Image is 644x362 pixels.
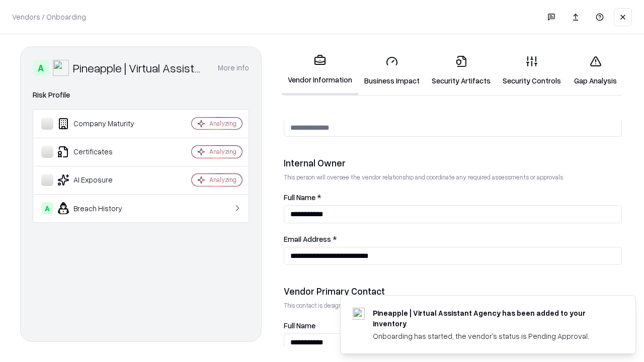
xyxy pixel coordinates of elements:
div: Internal Owner [284,157,622,169]
a: Vendor Information [282,46,358,95]
a: Gap Analysis [567,47,624,94]
div: Onboarding has started, the vendor's status is Pending Approval. [373,331,611,341]
p: This person will oversee the vendor relationship and coordinate any required assessments or appro... [284,173,622,182]
img: Pineapple | Virtual Assistant Agency [53,60,69,76]
label: Full Name [284,322,622,329]
a: Business Impact [358,47,426,94]
div: Risk Profile [33,89,249,101]
label: Full Name * [284,194,622,201]
label: Email Address * [284,235,622,243]
div: Breach History [41,202,162,214]
div: Vendor Primary Contact [284,285,622,297]
div: Pineapple | Virtual Assistant Agency [73,60,206,76]
div: Analyzing [209,119,236,128]
div: AI Exposure [41,174,162,186]
button: More info [218,59,249,77]
a: Security Controls [497,47,567,94]
div: Analyzing [209,147,236,156]
div: Company Maturity [41,118,162,130]
div: Certificates [41,146,162,158]
div: Pineapple | Virtual Assistant Agency has been added to your inventory [373,308,611,329]
a: Security Artifacts [426,47,497,94]
div: A [41,202,53,214]
p: This contact is designated to receive the assessment request from Shift [284,301,622,310]
p: Vendors / Onboarding [12,12,86,22]
div: Analyzing [209,175,236,184]
div: A [33,60,49,76]
img: trypineapple.com [353,308,365,320]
